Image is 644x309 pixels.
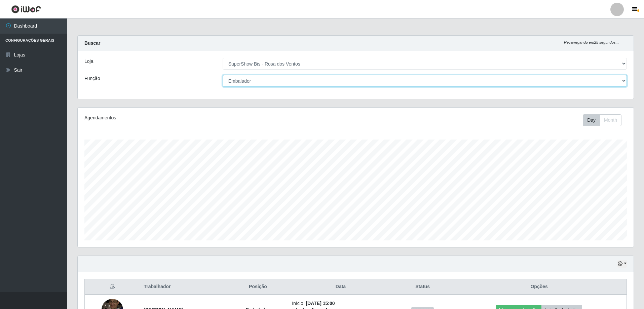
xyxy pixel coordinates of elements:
strong: Buscar [84,40,100,46]
th: Data [288,279,393,295]
button: Month [600,114,621,126]
div: Toolbar with button groups [583,114,627,126]
th: Opções [452,279,627,295]
li: Início: [292,300,389,307]
button: Day [583,114,600,126]
th: Posição [228,279,288,295]
div: Agendamentos [84,114,305,121]
time: [DATE] 15:00 [306,301,335,306]
label: Loja [84,58,93,65]
i: Recarregando em 25 segundos... [564,40,619,44]
img: CoreUI Logo [11,5,41,13]
label: Função [84,75,100,82]
div: First group [583,114,621,126]
th: Status [393,279,452,295]
th: Trabalhador [140,279,228,295]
